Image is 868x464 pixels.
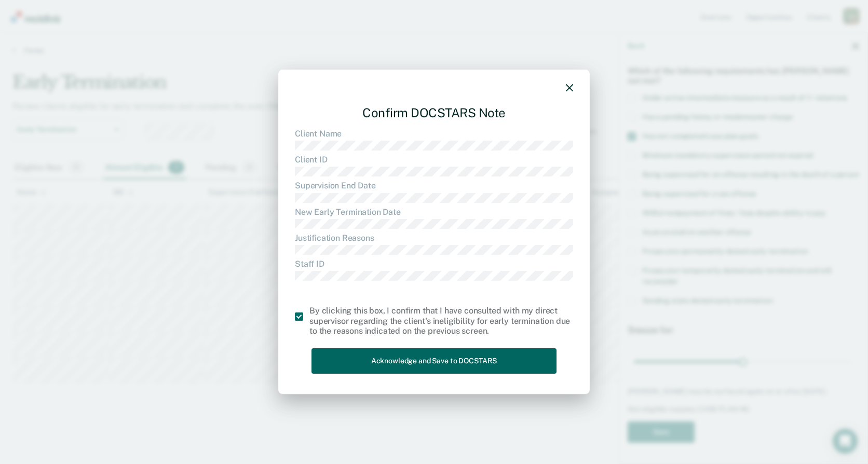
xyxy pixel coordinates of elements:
dt: Client ID [295,155,573,165]
button: Acknowledge and Save to DOCSTARS [311,348,557,374]
div: Confirm DOCSTARS Note [295,97,573,129]
dt: Justification Reasons [295,233,573,243]
dt: Staff ID [295,259,573,269]
dt: Supervision End Date [295,181,573,190]
dt: New Early Termination Date [295,207,573,217]
div: By clicking this box, I confirm that I have consulted with my direct supervisor regarding the cli... [309,306,573,336]
dt: Client Name [295,129,573,139]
